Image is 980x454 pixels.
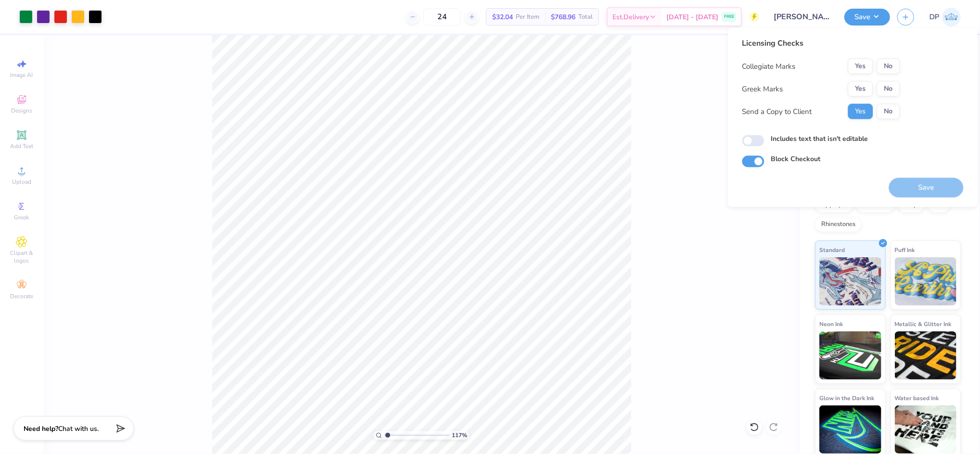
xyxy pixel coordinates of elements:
[5,249,38,265] span: Clipart & logos
[452,431,467,440] span: 117 %
[742,61,796,72] div: Collegiate Marks
[848,81,873,97] button: Yes
[11,71,33,79] span: Image AI
[14,214,29,221] span: Greek
[819,319,843,329] span: Neon Ink
[895,245,915,255] span: Puff Ink
[942,8,961,26] img: Darlene Padilla
[766,7,837,26] input: Untitled Design
[895,319,952,329] span: Metallic & Glitter Ink
[877,81,900,97] button: No
[819,331,881,379] img: Neon Ink
[516,12,539,22] span: Per Item
[10,142,33,150] span: Add Text
[895,331,957,379] img: Metallic & Glitter Ink
[12,178,31,186] span: Upload
[819,393,874,403] span: Glow in the Dark Ink
[58,424,99,433] span: Chat with us.
[742,106,812,117] div: Send a Copy to Client
[815,217,862,232] div: Rhinestones
[819,245,845,255] span: Standard
[423,8,461,25] input: – –
[551,12,575,22] span: $768.96
[848,59,873,74] button: Yes
[11,107,32,114] span: Designs
[578,12,593,22] span: Total
[742,83,783,94] div: Greek Marks
[10,292,33,300] span: Decorate
[612,12,649,22] span: Est. Delivery
[877,59,900,74] button: No
[771,154,821,164] label: Block Checkout
[929,8,961,26] a: DP
[877,104,900,119] button: No
[929,12,940,23] span: DP
[492,12,513,22] span: $32.04
[742,38,900,49] div: Licensing Checks
[844,9,890,25] button: Save
[819,405,881,454] img: Glow in the Dark Ink
[819,257,881,305] img: Standard
[771,134,868,144] label: Includes text that isn't editable
[24,424,58,433] strong: Need help?
[666,12,718,22] span: [DATE] - [DATE]
[895,393,939,403] span: Water based Ink
[724,13,734,20] span: FREE
[895,257,957,305] img: Puff Ink
[848,104,873,119] button: Yes
[895,405,957,454] img: Water based Ink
